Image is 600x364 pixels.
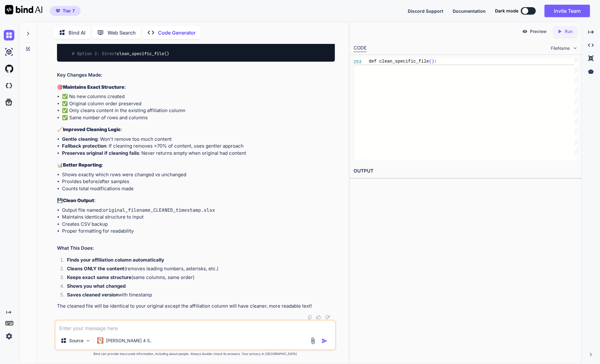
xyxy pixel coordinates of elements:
li: with timestamp [62,291,335,300]
strong: Clean Output [63,197,94,203]
p: Preview [530,28,547,35]
img: ai-studio [4,47,14,57]
img: chat [4,30,14,40]
span: FileName [551,45,570,51]
img: preview [522,29,528,34]
strong: Cleans ONLY the content [67,266,124,272]
p: Bind AI [69,29,85,36]
code: original_filename_CLEANED_timestamp.xlsx [103,207,215,213]
h3: 🧹 : [57,126,335,133]
img: darkCloudIdeIcon [4,80,14,91]
img: Bind AI [5,5,42,14]
h2: Key Changes Made: [57,72,335,79]
button: Invite Team [545,5,590,17]
li: Shows exactly which rows were changed vs unchanged [62,171,335,178]
h3: 🎯 : [57,84,335,91]
img: settings [4,331,14,342]
h2: OUTPUT [350,164,582,178]
strong: Fallback protection [62,143,106,149]
li: ✅ Same number of rows and columns [62,114,335,121]
strong: Saves cleaned version [67,292,118,298]
h2: What This Does: [57,245,335,252]
strong: Better Reporting [63,162,102,168]
li: ✅ Original column order preserved [62,100,335,107]
strong: Shows you what changed [67,283,126,289]
img: premium [56,9,60,13]
p: Source [69,338,83,344]
li: ✅ Only cleans content in the existing affiliation column [62,107,335,114]
li: (removes leading numbers, asterisks, etc.) [62,265,335,274]
button: premiumTier 7 [50,6,81,16]
li: : Never returns empty when original had content [62,150,335,157]
img: chevron down [573,45,578,51]
li: Maintains identical structure to input [62,214,335,221]
img: like [316,315,321,320]
div: CODE [354,45,367,52]
li: : If cleaning removes >70% of content, uses gentler approach [62,143,335,150]
p: Code Generator [158,29,196,36]
span: : [434,59,437,64]
li: : Won't remove too much content [62,136,335,143]
span: Documentation [453,8,486,14]
li: Creates CSV backup [62,221,335,228]
strong: Gentle cleaning [62,136,98,142]
li: Proper formatting for readability [62,228,335,235]
img: icon [321,338,328,344]
span: def clean_specific_file [369,59,429,64]
img: Claude 4 Sonnet [97,338,103,344]
p: [PERSON_NAME] 4 S.. [106,338,152,344]
span: ) [432,59,434,64]
img: githubLight [4,64,14,74]
p: Bind can provide inaccurate information, including about people. Always double-check its answers.... [55,352,336,356]
strong: Maintains Exact Structure [63,84,124,90]
img: copy [307,315,312,320]
img: attachment [309,337,317,344]
span: Discord Support [408,8,443,14]
p: Web Search [107,29,136,36]
strong: Preserves original if cleaning fails [62,150,139,156]
li: Provides before/after samples [62,178,335,185]
h3: 💾 : [57,197,335,204]
strong: Keeps exact same structure [67,274,131,280]
img: dislike [325,315,330,320]
span: Tier 7 [63,8,75,14]
button: Documentation [453,8,486,14]
h3: 📊 : [57,162,335,169]
p: The cleaned file will be identical to your original except the affiliation column will have clean... [57,303,335,310]
span: 253 [354,59,361,65]
span: ( [429,59,431,64]
li: Output file named: [62,207,335,214]
img: Pick Models [85,338,91,343]
p: Run [565,28,573,35]
button: Discord Support [408,8,443,14]
li: (same columns, same order) [62,274,335,283]
strong: Finds your affiliation column automatically [67,257,164,263]
li: ✅ No new columns created [62,93,335,100]
li: Counts total modifications made [62,185,335,192]
span: # Option 2: Direct [72,51,117,56]
strong: Improved Cleaning Logic [63,126,121,132]
span: Dark mode [495,8,518,14]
